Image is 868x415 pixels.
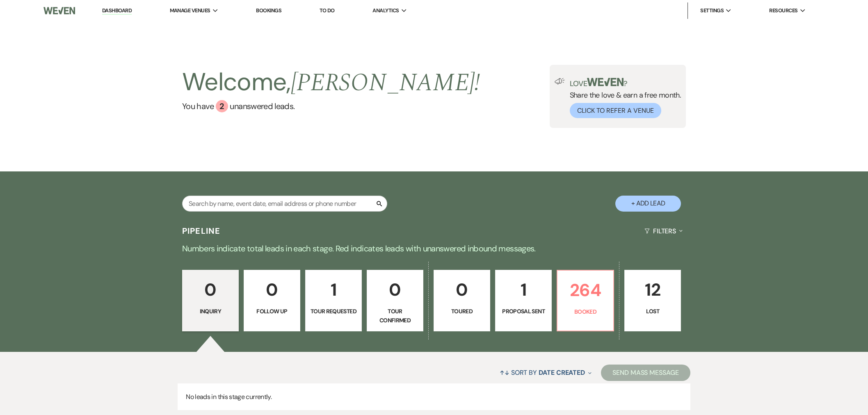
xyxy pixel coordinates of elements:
p: Numbers indicate total leads in each stage. Red indicates leads with unanswered inbound messages. [139,242,729,255]
input: Search by name, event date, email address or phone number [182,196,387,212]
p: Proposal Sent [500,307,546,316]
p: 0 [187,276,233,303]
h3: Pipeline [182,225,221,237]
span: Settings [700,7,724,15]
button: Send Mass Message [601,365,690,381]
p: 0 [372,276,418,303]
a: 12Lost [624,270,681,331]
span: Date Created [539,368,585,377]
p: Tour Confirmed [372,307,418,325]
img: weven-logo-green.svg [587,78,624,86]
a: Dashboard [102,7,132,15]
p: 264 [562,276,608,304]
h2: Welcome, [182,65,480,100]
p: Tour Requested [311,307,356,316]
p: Inquiry [187,307,233,316]
button: Click to Refer a Venue [570,103,661,118]
button: + Add Lead [615,196,681,212]
p: 1 [311,276,356,303]
p: No leads in this stage currently. [178,383,690,410]
div: Share the love & earn a free month. [565,78,681,118]
p: Love ? [570,78,681,87]
a: 0Inquiry [182,270,239,331]
span: ↑↓ [500,368,509,377]
p: Follow Up [249,307,295,316]
a: 1Proposal Sent [495,270,552,331]
span: [PERSON_NAME] ! [291,64,480,102]
p: 1 [500,276,546,303]
p: 0 [249,276,295,303]
a: 0Follow Up [244,270,300,331]
a: To Do [320,7,335,14]
a: 0Tour Confirmed [367,270,423,331]
a: 0Toured [434,270,490,331]
img: loud-speaker-illustration.svg [555,78,565,84]
a: 1Tour Requested [305,270,362,331]
p: 12 [630,276,676,303]
span: Analytics [372,7,399,15]
p: Booked [562,307,608,316]
a: Bookings [256,7,281,14]
span: Manage Venues [170,7,210,15]
p: Lost [630,307,676,316]
button: Sort By Date Created [496,362,595,383]
span: Resources [769,7,797,15]
p: Toured [439,307,485,316]
img: Weven Logo [43,2,75,19]
button: Filters [641,220,686,242]
p: 0 [439,276,485,303]
div: 2 [216,100,228,112]
a: 264Booked [557,270,614,331]
a: You have 2 unanswered leads. [182,100,480,112]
